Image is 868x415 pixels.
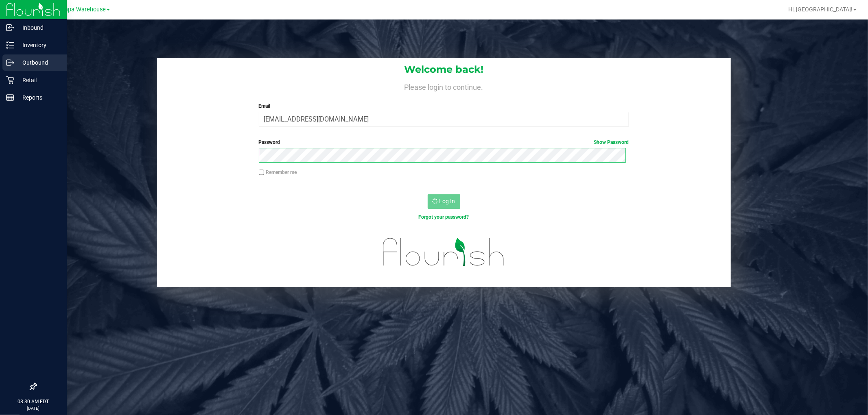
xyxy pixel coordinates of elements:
p: Reports [14,93,63,102]
h1: Welcome back! [157,64,731,75]
inline-svg: Reports [6,93,14,102]
a: Show Password [594,139,629,145]
span: Hi, [GEOGRAPHIC_DATA]! [788,6,853,13]
label: Email [259,102,629,110]
p: 08:30 AM EDT [4,398,63,405]
p: [DATE] [4,405,63,411]
p: Inventory [14,40,63,50]
span: Password [259,139,280,145]
inline-svg: Outbound [6,59,14,67]
p: Outbound [14,58,63,67]
button: Log In [428,194,460,209]
inline-svg: Inbound [6,24,14,32]
h4: Please login to continue. [157,81,731,91]
inline-svg: Inventory [6,41,14,49]
a: Forgot your password? [419,214,469,220]
span: Log In [439,198,455,204]
img: flourish_logo.svg [372,229,516,275]
inline-svg: Retail [6,76,14,84]
label: Remember me [259,169,297,176]
span: Tampa Warehouse [56,6,106,13]
p: Retail [14,75,63,85]
p: Inbound [14,23,63,33]
input: Remember me [259,169,265,175]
